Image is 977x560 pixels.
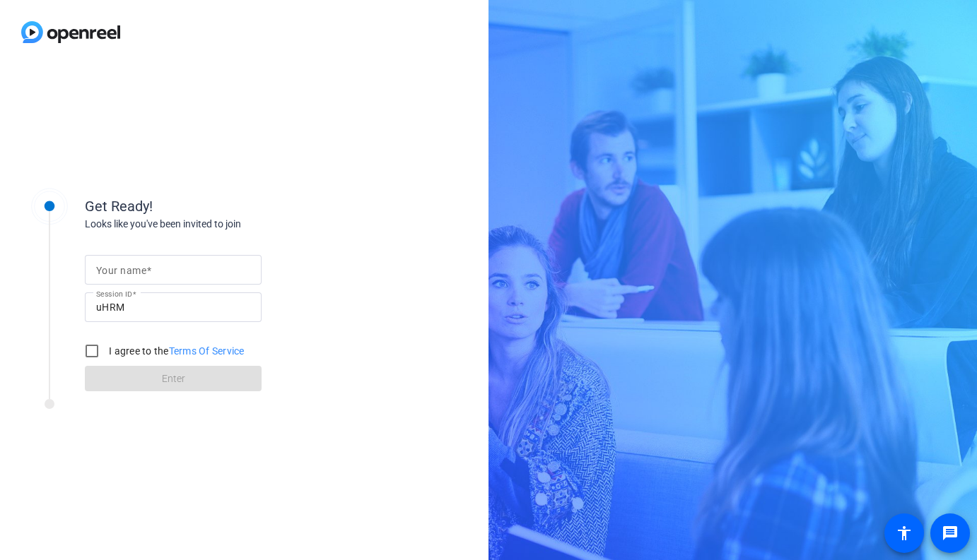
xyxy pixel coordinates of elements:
[96,265,146,276] mat-label: Your name
[942,525,959,542] mat-icon: message
[896,525,913,542] mat-icon: accessibility
[85,217,368,232] div: Looks like you've been invited to join
[169,345,245,357] a: Terms Of Service
[85,196,368,217] div: Get Ready!
[96,290,132,298] mat-label: Session ID
[106,344,245,358] label: I agree to the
